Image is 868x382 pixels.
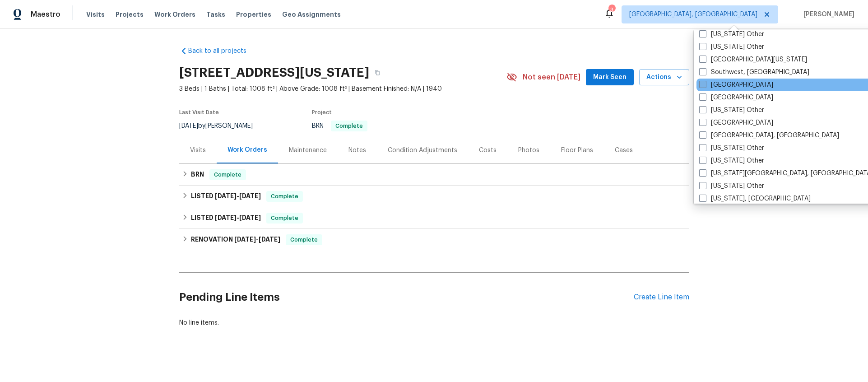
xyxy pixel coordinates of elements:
span: Complete [267,214,302,223]
div: Floor Plans [561,146,593,155]
h2: [STREET_ADDRESS][US_STATE] [179,68,369,77]
div: 3 [608,5,615,14]
label: [US_STATE] Other [699,182,764,191]
span: [DATE] [239,193,261,199]
div: LISTED [DATE]-[DATE]Complete [179,186,689,207]
span: Geo Assignments [282,10,341,19]
div: Notes [348,146,366,155]
span: Complete [332,123,367,129]
label: Southwest, [GEOGRAPHIC_DATA] [699,68,809,77]
span: Complete [210,170,245,179]
span: Project [312,110,332,115]
div: BRN Complete [179,164,689,186]
label: [GEOGRAPHIC_DATA] [699,80,773,89]
label: [US_STATE] Other [699,106,764,115]
span: - [234,236,280,242]
span: Mark Seen [593,72,627,83]
button: Mark Seen [586,69,634,86]
span: Visits [86,10,105,19]
label: [US_STATE] Other [699,144,764,153]
h6: RENOVATION [191,234,280,245]
a: Back to all projects [179,47,266,56]
span: [DATE] [179,123,198,129]
button: Actions [639,69,689,86]
span: [DATE] [234,236,256,242]
span: Maestro [31,10,60,19]
span: - [215,214,261,221]
div: Cases [615,146,633,155]
label: [GEOGRAPHIC_DATA], [GEOGRAPHIC_DATA] [699,131,839,140]
div: Costs [479,146,497,155]
span: Properties [236,10,271,19]
h6: BRN [191,169,204,180]
div: Condition Adjustments [388,146,457,155]
div: by [PERSON_NAME] [179,121,264,131]
label: [GEOGRAPHIC_DATA][US_STATE] [699,55,807,64]
h2: Pending Line Items [179,276,634,318]
div: Create Line Item [634,293,689,302]
label: [US_STATE] Other [699,30,764,39]
div: Visits [190,146,206,155]
label: [US_STATE] Other [699,156,764,165]
div: Work Orders [227,145,267,154]
span: [GEOGRAPHIC_DATA], [GEOGRAPHIC_DATA] [629,10,757,19]
label: [GEOGRAPHIC_DATA] [699,118,773,127]
div: No line items. [179,318,689,327]
span: - [215,193,261,199]
span: Projects [116,10,144,19]
div: LISTED [DATE]-[DATE]Complete [179,207,689,229]
span: [DATE] [259,236,280,242]
span: Work Orders [154,10,195,19]
label: [GEOGRAPHIC_DATA] [699,93,773,102]
span: Not seen [DATE] [523,73,580,82]
span: Complete [267,192,302,201]
span: [DATE] [215,193,237,199]
div: Maintenance [289,146,327,155]
span: [DATE] [215,214,237,221]
div: RENOVATION [DATE]-[DATE]Complete [179,229,689,251]
span: 3 Beds | 1 Baths | Total: 1008 ft² | Above Grade: 1008 ft² | Basement Finished: N/A | 1940 [179,84,506,93]
span: [DATE] [239,214,261,221]
span: Actions [646,72,682,83]
span: Tasks [206,11,225,18]
label: [US_STATE], [GEOGRAPHIC_DATA] [699,194,811,203]
h6: LISTED [191,191,261,202]
span: Last Visit Date [179,110,219,115]
div: Photos [518,146,539,155]
h6: LISTED [191,213,261,224]
span: BRN [312,123,367,129]
span: [PERSON_NAME] [800,10,854,19]
span: Complete [287,235,321,244]
label: [US_STATE] Other [699,42,764,51]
